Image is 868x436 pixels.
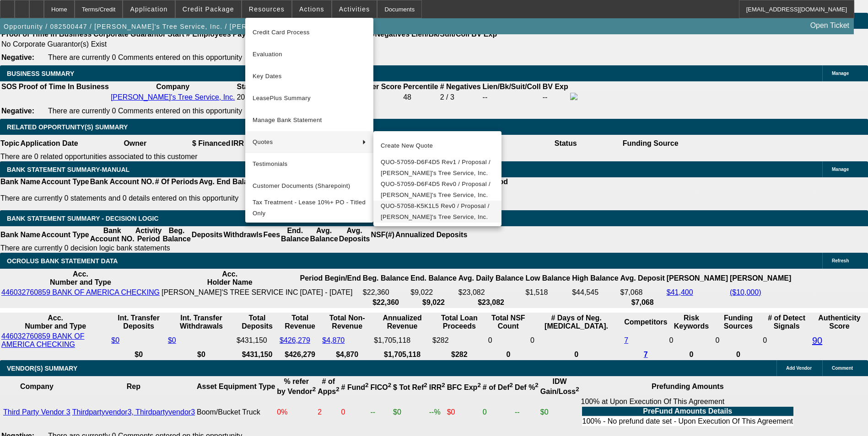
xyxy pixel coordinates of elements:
[253,181,366,191] span: Customer Documents (Sharepoint)
[381,140,494,151] span: Create New Quote
[381,157,494,179] span: QUO-57059-D6F4D5 Rev1 / Proposal / [PERSON_NAME]'s Tree Service, Inc.
[253,71,366,82] span: Key Dates
[253,197,366,219] span: Tax Treatment - Lease 10%+ PO - Titled Only
[253,49,366,60] span: Evaluation
[381,179,494,201] span: QUO-57059-D6F4D5 Rev0 / Proposal / [PERSON_NAME]'s Tree Service, Inc.
[253,93,366,104] span: LeasePlus Summary
[253,27,366,38] span: Credit Card Process
[253,159,366,170] span: Testimonials
[253,137,355,148] span: Quotes
[253,115,366,126] span: Manage Bank Statement
[381,201,494,223] span: QUO-57058-K5K1L5 Rev0 / Proposal / [PERSON_NAME]'s Tree Service, Inc.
